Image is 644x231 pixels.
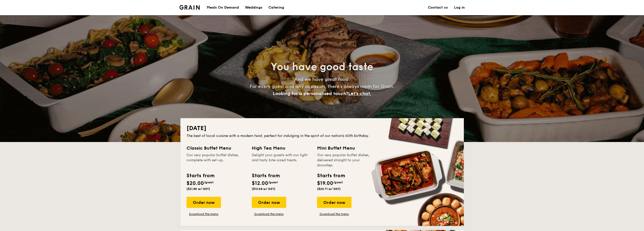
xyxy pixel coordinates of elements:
div: Our very popular buffet dishes, complete with set-up. [186,153,246,168]
div: Mini Buffet Menu [317,145,376,152]
span: /guest [204,181,214,184]
div: Our very popular buffet dishes, delivered straight to your doorstep. [317,153,376,168]
a: Download the menu [252,212,286,216]
a: Download the menu [317,212,351,216]
a: Download the menu [186,212,221,216]
span: ($21.80 w/ GST) [186,187,210,191]
div: Delight your guests with our light and tasty bite-sized treats. [252,153,311,168]
span: /guest [268,181,278,184]
span: ($20.71 w/ GST) [317,187,341,191]
div: Starts from [317,172,345,180]
div: High Tea Menu [252,145,311,152]
span: $19.00 [317,180,333,186]
span: You have good taste [271,61,373,73]
div: Order now [186,197,221,208]
span: Let's chat. [348,91,371,96]
div: Starts from [252,172,279,180]
h2: [DATE] [186,124,458,132]
div: Order now [317,197,351,208]
img: Grain [179,5,200,10]
span: $20.00 [186,180,204,186]
span: $12.00 [252,180,268,186]
div: Classic Buffet Menu [186,145,246,152]
span: /guest [333,181,343,184]
div: The best of local cuisine with a modern twist, perfect for indulging in the spirit of our nation’... [186,133,458,138]
span: ($13.08 w/ GST) [252,187,275,191]
span: Looking for a personalised touch? [273,91,348,96]
div: Order now [252,197,286,208]
a: Logotype [179,5,200,10]
div: Starts from [186,172,214,180]
span: And we have great food. For every guest and any occasion, there’s always room for Grain. [250,77,394,96]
